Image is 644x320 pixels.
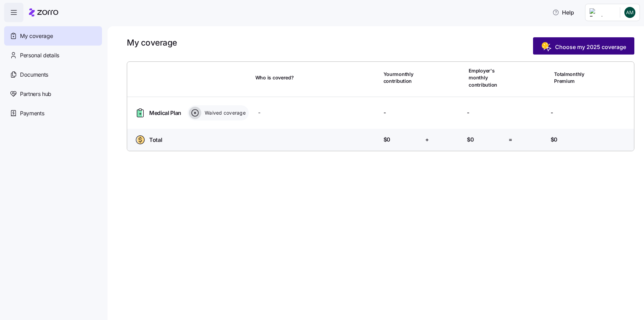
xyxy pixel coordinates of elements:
[467,135,474,144] span: $0
[149,136,162,144] span: Total
[20,32,53,40] span: My coverage
[384,108,386,117] span: -
[4,84,102,104] a: Partners hub
[509,135,512,144] span: =
[384,71,421,85] span: Your monthly contribution
[469,67,506,88] span: Employer's monthly contribution
[547,6,580,19] button: Help
[624,7,635,18] img: 1624847d2ec6c00a1e88fcb7153b4b4c
[590,8,614,17] img: Employer logo
[551,108,553,117] span: -
[20,90,51,98] span: Partners hub
[255,74,294,81] span: Who is covered?
[4,26,102,46] a: My coverage
[149,109,181,117] span: Medical Plan
[4,46,102,65] a: Personal details
[20,109,44,118] span: Payments
[551,135,558,144] span: $0
[554,71,591,85] span: Total monthly Premium
[533,37,634,55] button: Choose my 2025 coverage
[203,109,246,116] span: Waived coverage
[20,51,59,60] span: Personal details
[552,8,574,17] span: Help
[425,135,429,144] span: +
[258,108,260,117] span: -
[467,108,469,117] span: -
[20,70,48,79] span: Documents
[127,37,177,48] h1: My coverage
[555,43,626,51] span: Choose my 2025 coverage
[384,135,390,144] span: $0
[4,104,102,123] a: Payments
[4,65,102,84] a: Documents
